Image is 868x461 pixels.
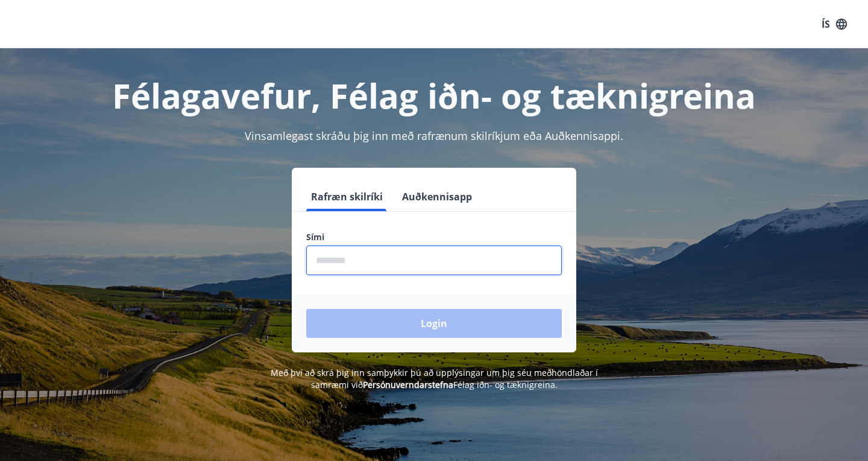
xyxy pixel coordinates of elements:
[815,13,854,35] button: ÍS
[271,367,598,390] span: Með því að skrá þig inn samþykkir þú að upplýsingar um þig séu meðhöndlaðar í samræmi við Félag i...
[14,72,854,118] h1: Félagavefur, Félag iðn- og tæknigreina
[245,129,623,143] span: Vinsamlegast skráðu þig inn með rafrænum skilríkjum eða Auðkennisappi.
[397,182,477,211] button: Auðkennisapp
[363,379,453,390] a: Persónuverndarstefna
[306,231,562,243] label: Sími
[306,182,388,211] button: Rafræn skilríki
